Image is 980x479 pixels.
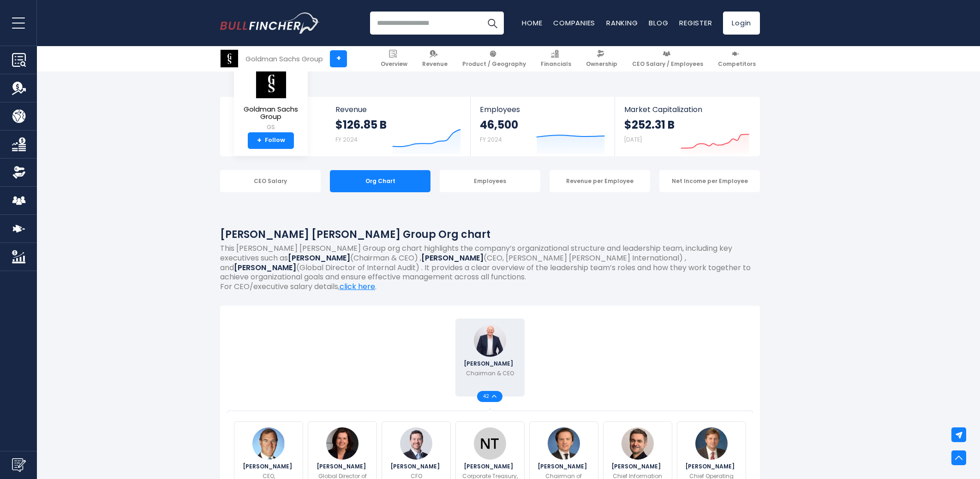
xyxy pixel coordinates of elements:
strong: $126.85 B [335,118,387,132]
div: Revenue per Employee [550,170,650,192]
h1: [PERSON_NAME] [PERSON_NAME] Group Org chart [220,227,760,242]
img: Kathleen Connolly [326,427,359,460]
b: [PERSON_NAME] [288,253,350,263]
p: This [PERSON_NAME] [PERSON_NAME] Group org chart highlights the company’s organizational structur... [220,244,760,282]
a: +Follow [248,132,294,149]
span: [PERSON_NAME] [243,464,295,469]
strong: 46,500 [480,118,518,132]
small: FY 2024 [480,136,502,143]
span: Revenue [335,105,461,114]
strong: $252.31 B [624,118,675,132]
a: CEO Salary / Employees [628,46,707,71]
small: [DATE] [624,136,642,143]
a: Overview [376,46,412,71]
a: Register [679,18,712,28]
b: [PERSON_NAME] [421,253,484,263]
strong: + [257,136,262,145]
span: Ownership [586,60,617,68]
img: Nachiket Tamhane [474,427,506,460]
img: GS logo [255,68,287,99]
img: Denis Coleman [400,427,432,460]
a: Product / Geography [458,46,530,71]
span: Revenue [422,60,448,68]
span: Competitors [718,60,756,68]
span: Market Capitalization [624,105,750,114]
a: Employees 46,500 FY 2024 [471,97,614,156]
span: Financials [541,60,571,68]
span: [PERSON_NAME] [685,464,737,469]
span: CEO Salary / Employees [632,60,703,68]
a: Goldman Sachs Group GS [241,67,301,132]
p: For CEO/executive salary details, . [220,282,760,292]
div: Net Income per Employee [659,170,760,192]
small: GS [241,123,300,131]
a: Revenue $126.85 B FY 2024 [326,97,471,156]
span: [PERSON_NAME] [390,464,442,469]
a: Home [522,18,542,28]
span: Goldman Sachs Group [241,106,300,121]
img: Will Bousquette [695,427,728,460]
a: Revenue [418,46,452,71]
b: [PERSON_NAME] [234,262,296,273]
span: [PERSON_NAME] [464,464,516,469]
div: CEO Salary [220,170,321,192]
a: Market Capitalization $252.31 B [DATE] [615,97,759,156]
img: Bullfincher logo [220,12,320,34]
span: [PERSON_NAME] [317,464,369,469]
span: 42 [483,394,492,399]
a: Ownership [582,46,621,71]
p: Chairman & CEO [466,369,514,378]
a: David Solomon [PERSON_NAME] Chairman & CEO 42 [455,319,525,396]
span: Employees [480,105,605,114]
img: Richard Gnodde [252,427,285,460]
span: Product / Geography [462,60,526,68]
div: Org Chart [330,170,430,192]
a: Financials [537,46,575,71]
img: Marco Argenti [621,427,654,460]
a: Ranking [606,18,638,28]
img: De Mallmann [548,427,580,460]
img: GS logo [221,50,238,67]
span: [PERSON_NAME] [464,361,516,367]
small: FY 2024 [335,136,358,143]
a: Companies [553,18,595,28]
button: Search [481,12,504,35]
span: [PERSON_NAME] [611,464,663,469]
div: Goldman Sachs Group [245,53,323,64]
a: Login [723,12,760,35]
a: Blog [649,18,668,28]
a: + [330,50,347,67]
a: Competitors [714,46,760,71]
a: click here [340,281,375,292]
span: Overview [381,60,407,68]
span: [PERSON_NAME] [538,464,590,469]
a: Go to homepage [220,12,319,34]
img: David Solomon [474,325,506,357]
img: Ownership [12,166,26,179]
div: Employees [440,170,540,192]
